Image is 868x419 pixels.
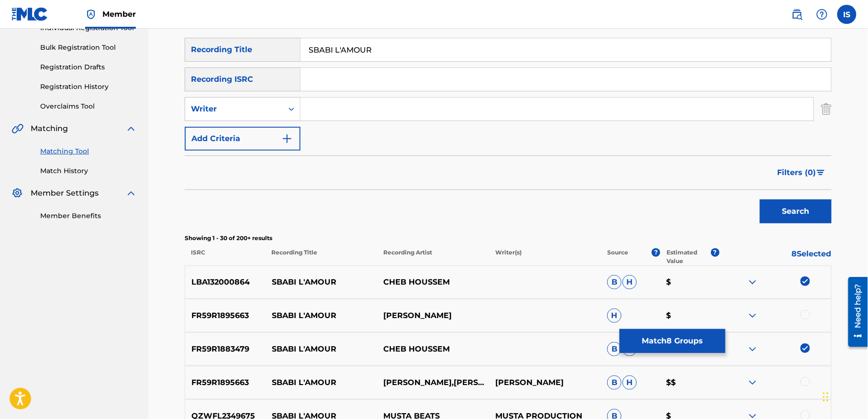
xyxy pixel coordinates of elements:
p: $$ [660,377,720,388]
p: Recording Artist [377,248,489,265]
img: expand [747,343,758,355]
p: 8 Selected [720,248,832,265]
p: $ [660,276,720,288]
iframe: Chat Widget [820,373,868,419]
p: SBABI L'AMOUR [266,377,378,388]
p: SBABI L'AMOUR [266,276,378,288]
p: Source [608,248,629,265]
span: H [607,309,622,323]
p: SBABI L'AMOUR [266,343,378,355]
button: Search [760,199,832,223]
a: Bulk Registration Tool [40,43,137,53]
img: Matching [11,123,23,134]
a: Match History [40,166,137,176]
p: FR59R1883479 [185,343,266,355]
span: H [623,275,637,289]
p: [PERSON_NAME] [489,377,601,388]
div: Glisser [823,383,829,411]
img: help [816,9,828,20]
iframe: Resource Center [841,273,868,350]
img: deselect [801,343,810,353]
img: expand [747,276,758,288]
img: 9d2ae6d4665cec9f34b9.svg [281,133,293,144]
p: FR59R1895663 [185,377,266,388]
span: B [607,275,622,289]
p: CHEB HOUSSEM [377,276,489,288]
form: Search Form [185,38,832,228]
button: Add Criteria [185,127,300,151]
span: H [623,375,637,390]
span: B [607,375,622,390]
img: search [791,9,803,20]
span: Member [102,9,136,20]
button: Filters (0) [772,161,832,185]
button: Match8 Groups [620,329,725,353]
img: expand [747,310,758,321]
img: MLC Logo [11,7,48,21]
a: Member Benefits [40,211,137,221]
p: CHEB HOUSSEM [377,343,489,355]
span: B [607,342,622,356]
img: filter [817,170,825,176]
img: expand [747,377,758,388]
p: $ [660,310,720,321]
a: Matching Tool [40,146,137,156]
div: Writer [191,103,277,115]
a: Public Search [788,5,807,24]
span: Member Settings [31,187,99,199]
span: ? [711,248,720,257]
p: Estimated Value [667,248,711,265]
img: Member Settings [11,187,23,199]
span: ? [652,248,660,257]
span: Matching [31,123,68,134]
div: Widget de chat [820,373,868,419]
span: Filters ( 0 ) [778,167,816,178]
img: Delete Criterion [821,97,832,121]
p: Writer(s) [489,248,601,265]
p: Showing 1 - 30 of 200+ results [185,234,832,243]
p: LBA132000864 [185,276,266,288]
img: deselect [801,276,810,286]
p: SBABI L'AMOUR [266,310,378,321]
img: expand [125,123,137,134]
div: Help [812,5,832,24]
a: Registration Drafts [40,62,137,72]
a: Overclaims Tool [40,101,137,111]
p: ISRC [185,248,265,265]
img: Top Rightsholder [85,9,97,20]
div: User Menu [837,5,857,24]
p: [PERSON_NAME],[PERSON_NAME] [377,377,489,388]
img: expand [125,187,137,199]
p: FR59R1895663 [185,310,266,321]
a: Registration History [40,82,137,92]
p: [PERSON_NAME] [377,310,489,321]
p: Recording Title [265,248,377,265]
